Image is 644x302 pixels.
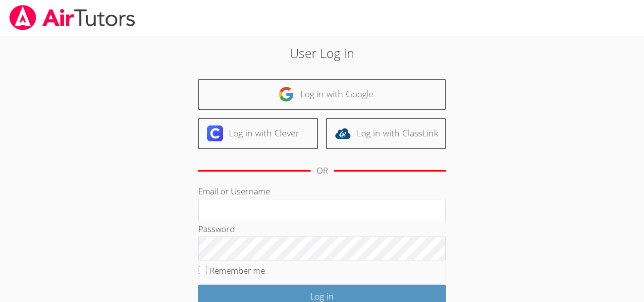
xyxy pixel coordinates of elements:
[207,125,223,141] img: clever-logo-6eab21bc6e7a338710f1a6ff85c0baf02591cd810cc4098c63d3a4b26e2feb20.svg
[198,185,270,197] label: Email or Username
[8,5,136,30] img: airtutors_banner-c4298cdbf04f3fff15de1276eac7730deb9818008684d7c2e4769d2f7ddbe033.png
[198,79,446,110] a: Log in with Google
[198,223,235,235] label: Password
[198,118,318,149] a: Log in with Clever
[335,125,351,141] img: classlink-logo-d6bb404cc1216ec64c9a2012d9dc4662098be43eaf13dc465df04b49fa7ab582.svg
[317,164,328,178] div: OR
[326,118,446,149] a: Log in with ClassLink
[148,44,496,62] h2: User Log in
[210,265,265,276] label: Remember me
[278,86,294,102] img: google-logo-50288ca7cdecda66e5e0955fdab243c47b7ad437acaf1139b6f446037453330a.svg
